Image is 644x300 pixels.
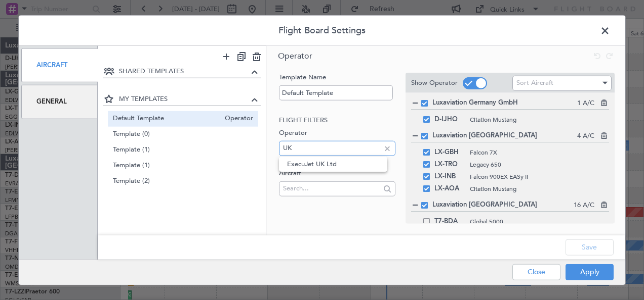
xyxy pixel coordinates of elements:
[21,48,98,82] div: Aircraft
[113,144,254,155] span: Template (1)
[577,98,594,109] span: 1 A/C
[220,113,253,124] span: Operator
[432,131,577,141] span: Luxaviation [GEOGRAPHIC_DATA]
[283,140,380,156] input: Search...
[434,146,465,159] span: LX-GBH
[574,201,594,211] span: 16 A/C
[434,114,465,126] span: D-IJHO
[470,148,609,157] span: Falcon 7X
[434,183,465,195] span: LX-AOA
[113,176,254,186] span: Template (2)
[287,157,379,172] span: ExecuJet UK Ltd
[21,85,98,119] div: General
[283,181,380,196] input: Search...
[512,264,560,280] button: Close
[19,16,625,46] header: Flight Board Settings
[113,129,254,139] span: Template (0)
[119,67,249,77] span: SHARED TEMPLATES
[279,115,395,125] h2: Flight filters
[566,264,614,280] button: Apply
[279,128,395,138] label: Operator
[113,113,220,124] span: Default Template
[411,78,458,88] label: Show Operator
[577,131,594,141] span: 4 A/C
[470,172,609,181] span: Falcon 900EX EASy II
[470,184,609,193] span: Citation Mustang
[434,171,465,183] span: LX-INB
[434,159,465,171] span: LX-TRO
[470,160,609,169] span: Legacy 650
[119,94,249,104] span: MY TEMPLATES
[470,115,609,124] span: Citation Mustang
[432,200,574,210] span: Luxaviation [GEOGRAPHIC_DATA]
[279,73,395,83] label: Template Name
[278,51,312,62] span: Operator
[434,216,465,228] span: T7-BDA
[432,98,577,108] span: Luxaviation Germany GmbH
[113,160,254,171] span: Template (1)
[516,78,553,87] span: Sort Aircraft
[279,169,395,179] label: Aircraft
[470,217,609,226] span: Global 5000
